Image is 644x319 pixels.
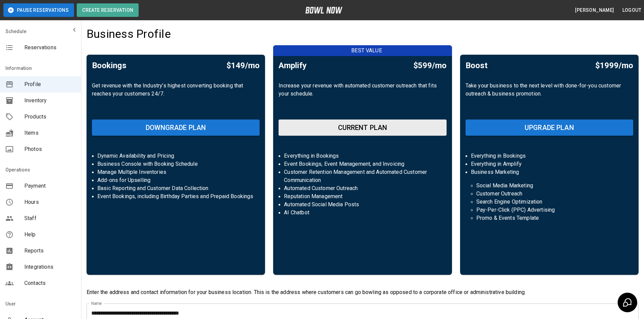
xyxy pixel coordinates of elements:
[595,60,633,71] h5: $1999/mo
[284,168,441,184] p: Customer Retention Management and Automated Customer Communication
[24,263,76,271] span: Integrations
[466,119,633,136] button: UPGRADE PLAN
[24,279,76,287] span: Contacts
[476,182,622,190] p: Social Media Marketing
[77,3,139,17] button: Create Reservation
[284,192,441,201] p: Reputation Management
[620,4,644,17] button: Logout
[284,209,441,217] p: AI Chatbot
[97,176,254,184] p: Add-ons for Upselling
[284,201,441,209] p: Automated Social Media Posts
[476,190,622,198] p: Customer Outreach
[24,129,76,137] span: Items
[305,7,342,14] img: logo
[24,247,76,255] span: Reports
[525,122,574,133] h6: UPGRADE PLAN
[413,60,447,71] h5: $599/mo
[97,168,254,176] p: Manage Multiple Inventories
[572,4,617,17] button: [PERSON_NAME]
[471,160,628,168] p: Everything in Amplify
[24,214,76,222] span: Staff
[476,206,622,214] p: Pay-Per-Click (PPC) Advertising
[284,152,441,160] p: Everything in Bookings
[146,122,206,133] h6: DOWNGRADE PLAN
[476,214,622,222] p: Promo & Events Template
[24,145,76,153] span: Photos
[284,184,441,192] p: Automated Customer Outreach
[97,152,254,160] p: Dynamic Availability and Pricing
[24,198,76,206] span: Hours
[24,113,76,121] span: Products
[466,60,487,71] h5: Boost
[97,192,254,201] p: Event Bookings, including Birthday Parties and Prepaid Bookings
[24,44,76,52] span: Reservations
[226,60,260,71] h5: $149/mo
[3,3,74,17] button: Pause Reservations
[92,82,260,114] p: Get revenue with the Industry’s highest converting booking that reaches your customers 24/7.
[87,288,639,296] p: Enter the address and contact information for your business location. This is the address where c...
[87,27,171,41] h4: Business Profile
[97,184,254,192] p: Basic Reporting and Customer Data Collection
[24,231,76,239] span: Help
[92,119,260,136] button: DOWNGRADE PLAN
[92,60,126,71] h5: Bookings
[466,82,633,114] p: Take your business to the next level with done-for-you customer outreach & business promotion.
[284,160,441,168] p: Event Bookings, Event Management, and Invoicing
[24,97,76,105] span: Inventory
[279,60,307,71] h5: Amplify
[24,80,76,88] span: Profile
[24,182,76,190] span: Payment
[279,82,446,114] p: Increase your revenue with automated customer outreach that fits your schedule.
[471,168,628,176] p: Business Marketing
[97,160,254,168] p: Business Console with Booking Schedule
[277,47,456,55] p: BEST VALUE
[476,198,622,206] p: Search Engine Optimization
[471,152,628,160] p: Everything in Bookings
